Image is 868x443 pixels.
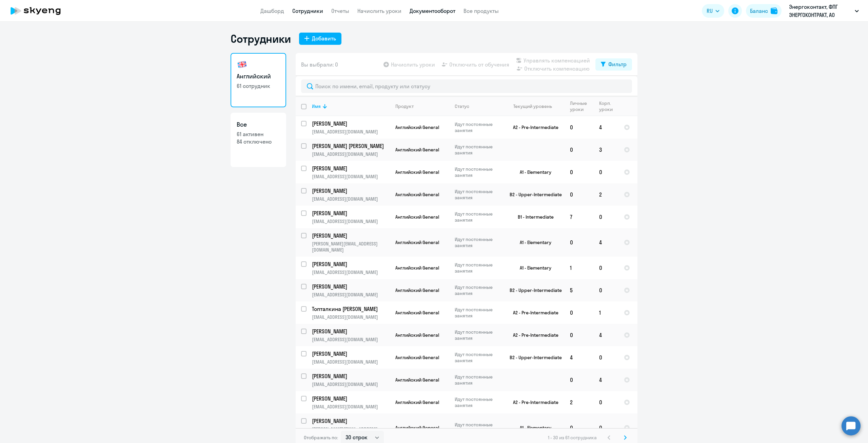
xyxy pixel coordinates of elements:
p: [PERSON_NAME] [312,120,389,127]
p: [PERSON_NAME] [312,209,389,217]
div: Текущий уровень [513,103,552,109]
span: Английский General [395,425,439,431]
a: Английский61 сотрудник [231,53,286,107]
p: Идут постоянные занятия [455,144,501,156]
p: [EMAIL_ADDRESS][DOMAIN_NAME] [312,292,390,298]
p: Топталкина [PERSON_NAME] [312,305,389,313]
button: Фильтр [595,58,632,71]
p: [PERSON_NAME] [312,372,389,380]
a: [PERSON_NAME] [PERSON_NAME] [312,142,390,150]
a: [PERSON_NAME] [312,187,390,195]
a: [PERSON_NAME] [312,328,390,335]
p: Идут постоянные занятия [455,166,501,178]
div: Добавить [312,34,336,42]
p: Идут постоянные занятия [455,236,501,248]
td: 5 [565,279,594,301]
p: Энергоконтакт, ФПГ ЭНЕРГОКОНТРАКТ, АО [789,3,852,19]
div: Статус [455,103,469,109]
span: Английский General [395,169,439,175]
td: A1 - Elementary [501,228,565,257]
h1: Сотрудники [231,32,291,45]
td: A1 - Elementary [501,257,565,279]
td: 1 [594,301,618,324]
button: Добавить [299,33,341,45]
td: 0 [594,391,618,413]
h3: Английский [237,72,280,81]
td: 2 [594,183,618,206]
p: [PERSON_NAME] [312,417,389,425]
p: [EMAIL_ADDRESS][DOMAIN_NAME] [312,314,390,320]
td: 0 [565,139,594,161]
button: Балансbalance [746,4,782,18]
button: RU [702,4,724,18]
a: [PERSON_NAME] [312,372,390,380]
p: [PERSON_NAME] [312,395,389,402]
span: Отображать по: [304,435,338,441]
td: A2 - Pre-Intermediate [501,324,565,346]
p: Идут постоянные занятия [455,188,501,201]
p: [PERSON_NAME][EMAIL_ADDRESS][DOMAIN_NAME] [312,426,390,438]
td: 0 [565,324,594,346]
td: B1 - Intermediate [501,206,565,228]
a: [PERSON_NAME] [312,260,390,268]
div: Личные уроки [570,100,589,112]
td: 4 [565,346,594,369]
span: Вы выбрали: 0 [301,60,338,69]
div: Корп. уроки [599,100,618,112]
p: [EMAIL_ADDRESS][DOMAIN_NAME] [312,218,390,224]
a: Документооборот [410,7,455,14]
td: A2 - Pre-Intermediate [501,391,565,413]
p: [EMAIL_ADDRESS][DOMAIN_NAME] [312,173,390,180]
p: [EMAIL_ADDRESS][DOMAIN_NAME] [312,129,390,135]
td: 0 [594,413,618,442]
p: [PERSON_NAME][EMAIL_ADDRESS][DOMAIN_NAME] [312,241,390,253]
a: Топталкина [PERSON_NAME] [312,305,390,313]
span: Английский General [395,332,439,338]
td: 0 [565,161,594,183]
p: [EMAIL_ADDRESS][DOMAIN_NAME] [312,336,390,343]
p: Идут постоянные занятия [455,284,501,296]
p: [PERSON_NAME] [312,260,389,268]
span: Английский General [395,399,439,405]
a: Начислить уроки [357,7,401,14]
td: 2 [565,391,594,413]
p: Идут постоянные занятия [455,396,501,408]
td: B2 - Upper-Intermediate [501,279,565,301]
div: Текущий уровень [507,103,564,109]
span: Английский General [395,124,439,130]
a: Все продукты [463,7,499,14]
p: Идут постоянные занятия [455,121,501,133]
p: Идут постоянные занятия [455,262,501,274]
input: Поиск по имени, email, продукту или статусу [301,79,632,93]
p: Идут постоянные занятия [455,329,501,341]
span: Английский General [395,354,439,361]
span: Английский General [395,147,439,153]
img: english [237,59,248,70]
td: 0 [594,161,618,183]
div: Личные уроки [570,100,593,112]
td: 0 [565,183,594,206]
td: 0 [565,116,594,139]
td: 4 [594,324,618,346]
td: A1 - Elementary [501,161,565,183]
p: Идут постоянные занятия [455,351,501,364]
p: Идут постоянные занятия [455,422,501,434]
a: [PERSON_NAME] [312,209,390,217]
td: 0 [594,279,618,301]
span: Английский General [395,265,439,271]
p: Идут постоянные занятия [455,307,501,319]
p: 84 отключено [237,138,280,145]
a: Отчеты [331,7,349,14]
p: [PERSON_NAME] [312,328,389,335]
p: [PERSON_NAME] [312,187,389,195]
a: Дашборд [260,7,284,14]
a: [PERSON_NAME] [312,120,390,127]
p: [PERSON_NAME] [312,165,389,172]
td: B2 - Upper-Intermediate [501,183,565,206]
div: Продукт [395,103,414,109]
a: [PERSON_NAME] [312,232,390,239]
p: [EMAIL_ADDRESS][DOMAIN_NAME] [312,404,390,410]
div: Имя [312,103,321,109]
td: A2 - Pre-Intermediate [501,301,565,324]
